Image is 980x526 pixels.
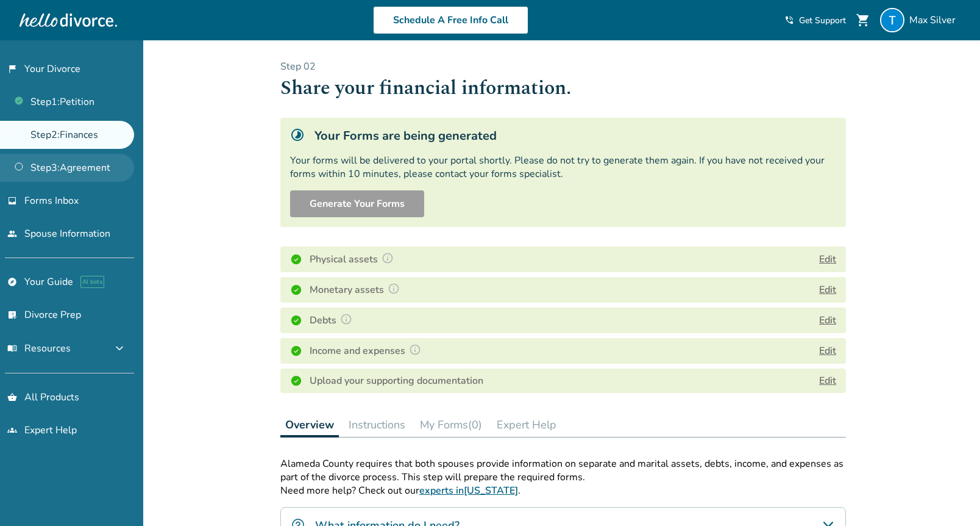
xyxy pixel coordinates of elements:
span: explore [7,277,17,287]
button: Overview [280,413,339,438]
p: Alameda County requires that both spouses provide information on separate and marital assets, deb... [280,457,846,484]
p: Need more help? Check out our . [280,484,846,497]
img: Completed [290,375,302,387]
h1: Share your financial information. [280,73,846,103]
img: Completed [290,345,302,357]
span: Max Silver [909,13,960,27]
iframe: Chat Widget [919,467,980,526]
img: Completed [290,253,302,265]
img: Question Mark [340,313,352,325]
button: Instructions [344,413,410,437]
h4: Income and expenses [310,343,425,359]
button: Expert Help [492,413,561,437]
button: Edit [819,252,836,267]
img: Question Mark [382,252,394,264]
div: Your forms will be delivered to your portal shortly. Please do not try to generate them again. If... [290,154,836,181]
button: Edit [819,344,836,358]
img: Question Mark [409,344,421,356]
a: phone_in_talkGet Support [784,15,846,26]
img: Completed [290,314,302,326]
img: Question Mark [388,283,400,295]
span: groups [7,425,17,435]
h4: Physical assets [310,251,397,267]
button: Edit [819,283,836,297]
span: Resources [7,342,71,355]
button: Generate Your Forms [290,190,424,217]
span: expand_more [112,341,127,356]
button: Edit [819,313,836,328]
span: menu_book [7,344,17,353]
p: Step 0 2 [280,60,846,73]
span: shopping_basket [7,392,17,402]
a: Edit [819,374,836,387]
span: flag_2 [7,64,17,74]
a: experts in[US_STATE] [419,484,518,497]
span: AI beta [80,276,104,288]
span: shopping_cart [856,13,870,27]
span: Forms Inbox [24,194,79,207]
span: list_alt_check [7,310,17,320]
h4: Debts [310,312,356,328]
span: inbox [7,196,17,206]
button: My Forms(0) [415,413,487,437]
span: phone_in_talk [784,15,794,25]
img: TheMaxmanmax [880,8,904,32]
h4: Upload your supporting documentation [310,373,483,388]
span: people [7,229,17,239]
h5: Your Forms are being generated [314,128,497,144]
h4: Monetary assets [310,282,403,298]
a: Schedule A Free Info Call [373,6,528,34]
img: Completed [290,284,302,296]
span: Get Support [799,15,846,26]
